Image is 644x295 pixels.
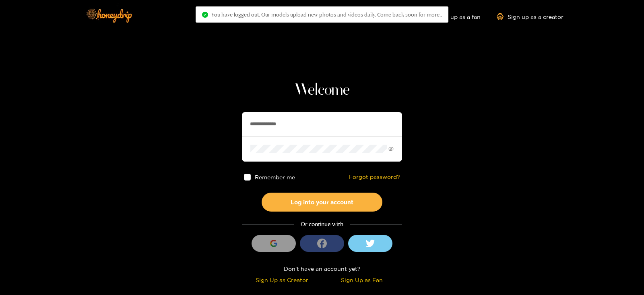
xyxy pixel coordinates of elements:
a: Forgot password? [349,174,400,181]
span: You have logged out. Our models upload new photos and videos daily. Come back soon for more.. [211,11,442,18]
a: Sign up as a fan [425,13,481,20]
div: Sign Up as Creator [244,275,320,285]
div: Or continue with [242,220,402,229]
span: Remember me [255,174,295,180]
div: Sign Up as Fan [324,275,400,285]
button: Log into your account [262,193,382,212]
span: eye-invisible [388,146,394,152]
div: Don't have an account yet? [242,264,402,273]
h1: Welcome [242,81,402,100]
span: check-circle [202,12,208,18]
a: Sign up as a creator [497,13,563,20]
